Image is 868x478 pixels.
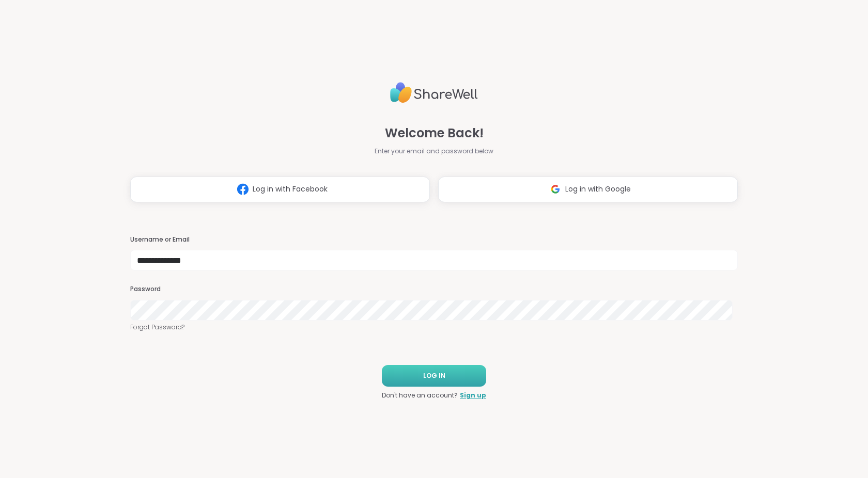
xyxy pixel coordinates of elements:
h3: Username or Email [130,235,738,244]
img: ShareWell Logomark [546,180,565,199]
button: Log in with Google [438,177,738,202]
span: Welcome Back! [385,124,484,142]
span: Log in with Facebook [253,184,328,195]
span: Don't have an account? [382,391,458,400]
img: ShareWell Logo [390,78,478,107]
button: Log in with Facebook [130,177,430,202]
h3: Password [130,285,738,294]
a: Forgot Password? [130,323,738,332]
span: LOG IN [423,371,445,380]
span: Enter your email and password below [375,147,493,156]
span: Log in with Google [565,184,631,195]
button: LOG IN [382,365,486,387]
a: Sign up [460,391,486,400]
img: ShareWell Logomark [233,180,253,199]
